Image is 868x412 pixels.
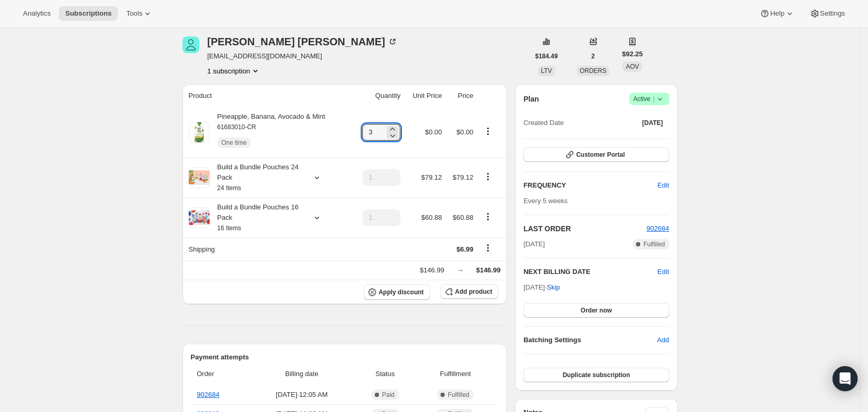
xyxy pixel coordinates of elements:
[23,9,51,18] span: Analytics
[197,391,219,398] a: 902684
[657,335,669,345] span: Add
[523,239,545,249] span: [DATE]
[59,6,118,21] button: Subscriptions
[541,279,566,296] button: Skip
[523,335,657,345] h6: Batching Settings
[535,52,558,60] span: $184.49
[358,369,412,379] span: Status
[576,151,625,159] span: Customer Portal
[636,116,669,130] button: [DATE]
[547,282,560,293] span: Skip
[480,242,496,254] button: Shipping actions
[523,223,646,234] h2: LAST ORDER
[523,197,568,205] span: Every 5 weeks
[646,224,669,232] a: 902684
[420,265,444,276] div: $146.99
[207,66,261,76] button: Product actions
[448,391,469,399] span: Fulfilled
[585,49,601,64] button: 2
[580,67,606,74] span: ORDERS
[419,369,492,379] span: Fulfillment
[480,211,496,222] button: Product actions
[182,36,199,53] span: Christina Chun
[523,303,669,318] button: Order now
[191,363,249,385] th: Order
[456,245,473,253] span: $6.99
[453,173,473,181] span: $79.12
[182,238,352,260] th: Shipping
[191,352,499,363] h2: Payment attempts
[523,368,669,382] button: Duplicate subscription
[222,139,247,147] span: One time
[404,84,445,107] th: Unit Price
[820,9,845,18] span: Settings
[646,223,669,234] button: 902684
[581,306,612,315] span: Order now
[657,180,669,191] span: Edit
[633,94,665,104] span: Active
[457,265,463,276] div: →
[651,332,675,348] button: Add
[651,177,675,194] button: Edit
[642,119,663,127] span: [DATE]
[352,84,404,107] th: Quantity
[523,283,560,291] span: [DATE] ·
[364,284,430,300] button: Apply discount
[210,202,303,233] div: Build a Bundle Pouches 16 Pack
[126,9,142,18] span: Tools
[182,84,352,107] th: Product
[480,171,496,182] button: Product actions
[523,118,564,128] span: Created Date
[210,162,303,193] div: Build a Bundle Pouches 24 Pack
[252,369,351,379] span: Billing date
[643,240,665,248] span: Fulfilled
[657,267,669,277] button: Edit
[476,266,500,274] span: $146.99
[382,391,395,399] span: Paid
[653,95,654,103] span: |
[425,128,442,136] span: $0.00
[456,128,473,136] span: $0.00
[453,214,473,221] span: $60.88
[207,51,398,61] span: [EMAIL_ADDRESS][DOMAIN_NAME]
[17,6,57,21] button: Analytics
[421,214,442,221] span: $60.88
[523,147,669,162] button: Customer Portal
[803,6,851,21] button: Settings
[541,67,552,74] span: LTV
[207,36,398,47] div: [PERSON_NAME] [PERSON_NAME]
[210,111,325,153] div: Pineapple, Banana, Avocado & Mint
[189,122,210,143] img: product img
[445,84,476,107] th: Price
[120,6,159,21] button: Tools
[523,180,657,191] h2: FREQUENCY
[480,126,496,137] button: Product actions
[523,94,539,104] h2: Plan
[217,184,241,192] small: 24 Items
[626,63,639,70] span: AOV
[441,284,498,299] button: Add product
[421,173,442,181] span: $79.12
[523,267,657,277] h2: NEXT BILLING DATE
[563,371,630,379] span: Duplicate subscription
[455,288,492,296] span: Add product
[529,49,564,64] button: $184.49
[217,123,256,131] small: 61683010-CR
[753,6,801,21] button: Help
[770,9,784,18] span: Help
[833,366,858,391] div: Open Intercom Messenger
[217,224,241,232] small: 16 Items
[591,52,595,60] span: 2
[378,288,424,296] span: Apply discount
[622,49,643,59] span: $92.25
[252,390,351,400] span: [DATE] · 12:05 AM
[65,9,112,18] span: Subscriptions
